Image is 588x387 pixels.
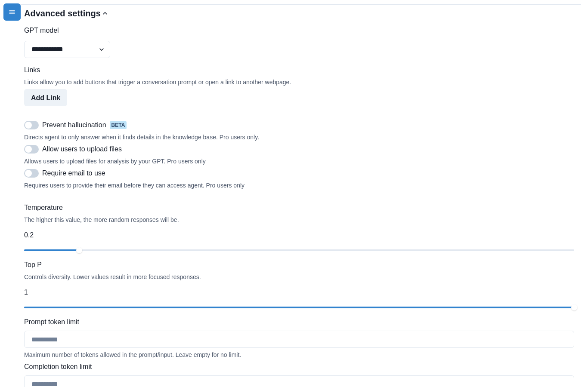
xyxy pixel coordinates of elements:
p: Prevent hallucination [42,120,106,130]
label: Top P [24,260,569,270]
div: slider-ex-1 [76,247,82,253]
label: Prompt token limit [24,317,569,327]
div: Requires users to provide their email before they can access agent. Pro users only [24,182,574,189]
div: slider-ex-2 [571,304,577,310]
p: Require email to use [42,168,105,178]
div: Allows users to upload files for analysis by your GPT. Pro users only [24,158,574,165]
div: Links allow you to add buttons that trigger a conversation prompt or open a link to another webpage. [24,79,574,86]
label: Completion token limit [24,362,569,372]
span: beta [110,121,127,129]
button: Advanced settings [17,5,581,22]
div: Maximum number of tokens allowed in the prompt/input. Leave empty for no limit. [24,351,574,358]
div: Directs agent to only answer when it finds details in the knowledge base. Pro users only. [24,134,574,141]
div: Controls diversity. Lower values result in more focused responses. [24,273,574,280]
button: menu-icon [3,3,21,21]
label: Temperature [24,203,569,213]
label: Links [24,65,569,75]
p: 1 [24,287,574,298]
div: The higher this value, the more random responses will be. [24,216,574,223]
button: Add Link [24,89,67,106]
p: 0.2 [24,230,574,240]
h2: Advanced settings [24,8,101,18]
label: GPT model [24,25,569,36]
p: Allow users to upload files [42,144,122,154]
